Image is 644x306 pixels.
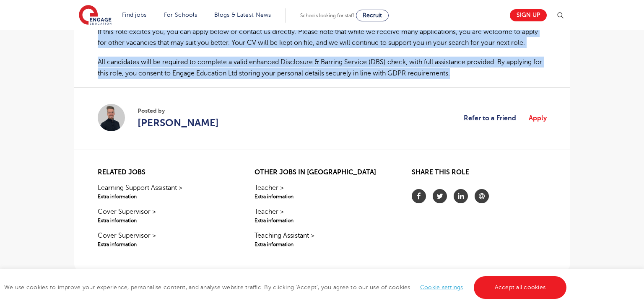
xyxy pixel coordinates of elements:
[464,113,523,124] a: Refer to a Friend
[98,217,232,224] span: Extra information
[214,12,271,18] a: Blogs & Latest News
[254,169,389,176] h2: Other jobs in [GEOGRAPHIC_DATA]
[98,241,232,248] span: Extra information
[4,284,569,290] span: We use cookies to improve your experience, personalise content, and analyse website traffic. By c...
[300,13,354,18] span: Schools looking for staff
[98,183,232,200] a: Learning Support Assistant >Extra information
[412,169,546,181] h2: Share this role
[529,113,547,124] a: Apply
[254,241,389,248] span: Extra information
[363,12,382,18] span: Recruit
[474,276,567,299] a: Accept all cookies
[98,169,232,176] h2: Related jobs
[98,231,232,248] a: Cover Supervisor >Extra information
[98,57,547,79] p: All candidates will be required to complete a valid enhanced Disclosure & Barring Service (DBS) c...
[254,231,389,248] a: Teaching Assistant >Extra information
[98,16,547,49] p: How to Apply If this role excites you, you can apply below or contact us directly. Please note th...
[356,10,389,21] a: Recruit
[79,5,112,26] img: Engage Education
[98,193,232,200] span: Extra information
[164,12,197,18] a: For Schools
[420,284,463,290] a: Cookie settings
[254,217,389,224] span: Extra information
[138,115,219,130] a: [PERSON_NAME]
[254,207,389,224] a: Teacher >Extra information
[98,207,232,224] a: Cover Supervisor >Extra information
[122,12,147,18] a: Find jobs
[254,183,389,200] a: Teacher >Extra information
[254,193,389,200] span: Extra information
[510,9,547,21] a: Sign up
[138,106,219,115] span: Posted by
